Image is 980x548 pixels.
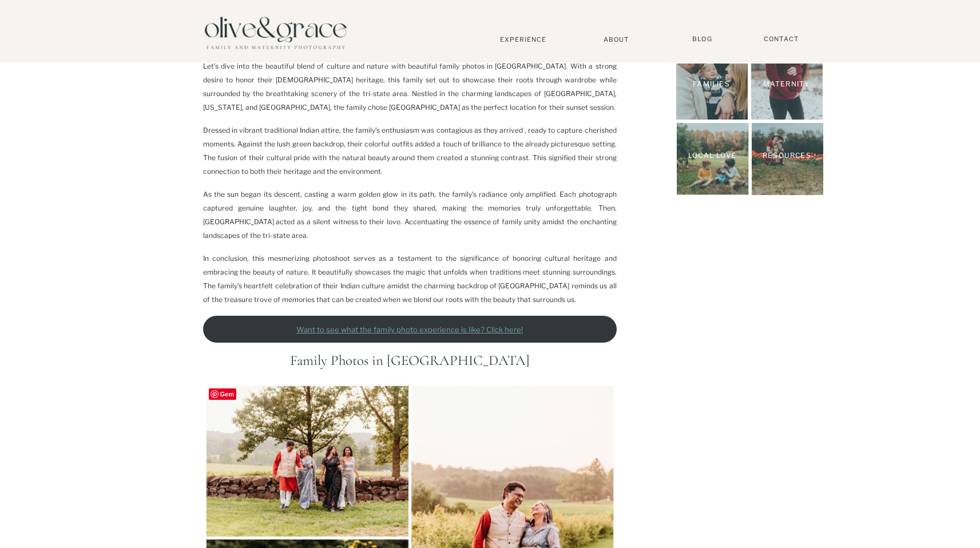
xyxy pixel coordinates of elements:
[209,388,236,400] span: Gem
[699,11,799,18] p: browse by
[755,150,819,161] a: Resources
[203,59,617,114] p: Let’s dive into the beautiful blend of culture and nature with beautiful family photos in [GEOGRA...
[599,35,634,43] a: About
[688,35,717,43] a: BLOG
[203,188,617,243] p: As the sun began its descent, casting a warm golden glow in its path, the family’s radiance only ...
[753,79,820,91] a: Maternity
[687,21,812,38] p: CATEGORIES
[203,316,617,343] a: Want to see what the family photo experience is like? Click here!
[203,252,617,307] p: In conclusion, this mesmerizing photoshoot serves as a testament to the significance of honoring ...
[759,35,804,43] a: Contact
[676,79,747,89] a: Families
[681,150,744,161] a: Local Love
[203,352,617,369] h2: Family Photos in [GEOGRAPHIC_DATA]
[203,124,617,178] p: Dressed in vibrant traditional Indian attire, the family’s enthusiasm was contagious as they arri...
[486,35,561,43] a: Experience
